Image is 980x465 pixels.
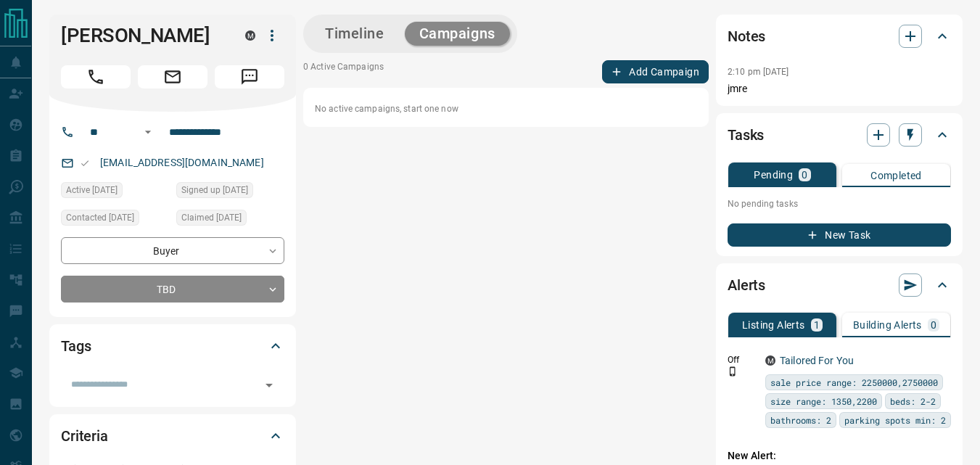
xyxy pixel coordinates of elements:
[176,210,284,230] div: Fri Oct 10 2025
[139,123,157,141] button: Open
[770,375,938,390] span: sale price range: 2250000,2750000
[100,157,264,168] a: [EMAIL_ADDRESS][DOMAIN_NAME]
[728,268,951,303] div: Alerts
[844,413,946,427] span: parking spots min: 2
[870,170,922,181] p: Completed
[780,355,854,366] a: Tailored For You
[66,210,134,225] span: Contacted [DATE]
[61,210,169,230] div: Fri Oct 10 2025
[728,118,951,152] div: Tasks
[61,65,131,89] span: Call
[728,223,951,247] button: New Task
[215,65,284,89] span: Message
[728,19,951,54] div: Notes
[80,158,90,168] svg: Email Valid
[303,60,384,83] p: 0 Active Campaigns
[61,424,108,448] h2: Criteria
[742,320,805,330] p: Listing Alerts
[181,210,242,225] span: Claimed [DATE]
[765,355,775,366] div: mrloft.ca
[61,329,284,363] div: Tags
[61,276,284,303] div: TBD
[176,182,284,202] div: Fri Oct 10 2025
[728,67,789,77] p: 2:10 pm [DATE]
[61,24,223,47] h1: [PERSON_NAME]
[728,366,738,376] svg: Push Notification Only
[728,193,951,215] p: No pending tasks
[61,419,284,453] div: Criteria
[728,123,764,147] h2: Tasks
[770,413,831,427] span: bathrooms: 2
[405,22,510,46] button: Campaigns
[802,170,807,180] p: 0
[754,170,793,180] p: Pending
[728,448,951,464] p: New Alert:
[181,183,248,197] span: Signed up [DATE]
[814,320,820,330] p: 1
[138,65,207,89] span: Email
[602,60,709,83] button: Add Campaign
[315,102,697,115] p: No active campaigns, start one now
[853,320,922,330] p: Building Alerts
[728,81,951,96] p: jmre
[890,394,936,408] span: beds: 2-2
[728,353,757,366] p: Off
[728,273,765,297] h2: Alerts
[245,30,255,41] div: mrloft.ca
[931,320,936,330] p: 0
[310,22,399,46] button: Timeline
[728,25,765,48] h2: Notes
[259,375,279,395] button: Open
[61,182,169,202] div: Fri Oct 10 2025
[66,183,118,197] span: Active [DATE]
[770,394,877,408] span: size range: 1350,2200
[61,334,91,358] h2: Tags
[61,237,284,264] div: Buyer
